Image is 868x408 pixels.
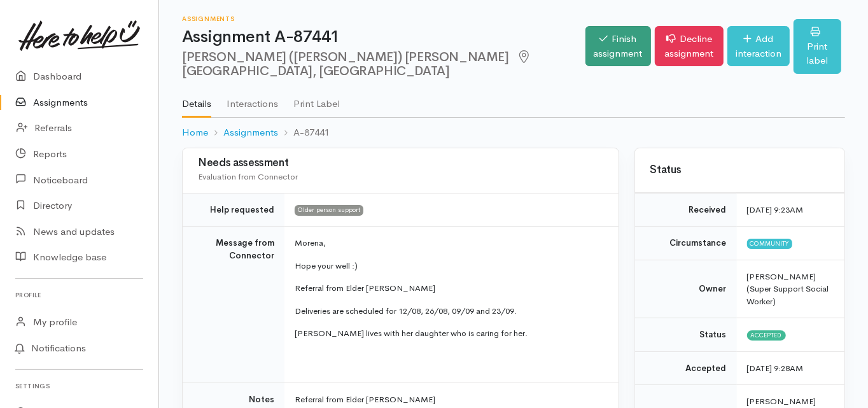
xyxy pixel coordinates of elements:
[15,377,143,395] h6: Settings
[295,260,603,272] p: Hope your well :)
[295,282,603,295] p: Referral from Elder [PERSON_NAME]
[182,50,585,79] h2: [PERSON_NAME] ([PERSON_NAME]) [PERSON_NAME]
[183,193,284,227] td: Help requested
[635,260,737,318] td: Owner
[655,26,724,66] a: Decline assignment
[182,28,585,46] h1: Assignment A-87441
[182,125,208,140] a: Home
[295,205,363,215] span: Older person support
[182,49,533,79] span: [GEOGRAPHIC_DATA], [GEOGRAPHIC_DATA]
[183,227,284,383] td: Message from Connector
[198,157,603,169] h3: Needs assessment
[15,286,143,304] h6: Profile
[182,15,585,22] h6: Assignments
[198,171,298,182] span: Evaluation from Connector
[747,330,786,341] span: Accepted
[747,271,829,307] span: [PERSON_NAME] (Super Support Social Worker)
[223,125,278,140] a: Assignments
[747,204,804,215] time: [DATE] 9:23AM
[585,26,651,66] a: Finish assignment
[635,351,737,385] td: Accepted
[295,305,603,318] p: Deliveries are scheduled for 12/08, 26/08, 09/09 and 23/09.
[295,327,603,340] p: [PERSON_NAME] lives with her daughter who is caring for her.
[650,164,829,176] h3: Status
[794,19,841,74] a: Print label
[293,81,340,117] a: Print Label
[295,237,603,250] p: Morena,
[747,239,792,249] span: Community
[747,363,804,374] time: [DATE] 9:28AM
[227,81,278,117] a: Interactions
[727,26,790,66] a: Add interaction
[295,393,603,406] p: Referral from Elder [PERSON_NAME]
[182,81,211,118] a: Details
[635,318,737,352] td: Status
[635,193,737,227] td: Received
[278,125,330,140] li: A-87441
[182,118,845,148] nav: breadcrumb
[635,227,737,260] td: Circumstance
